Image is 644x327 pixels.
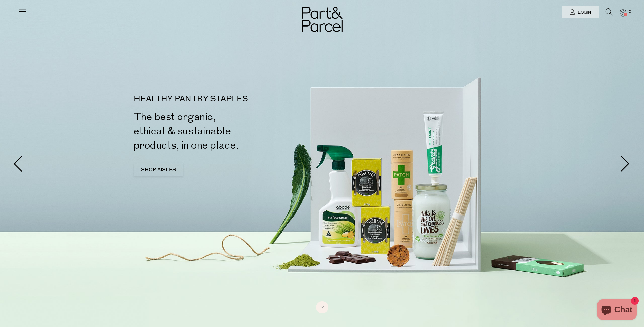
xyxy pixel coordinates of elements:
[576,10,591,15] span: Login
[620,9,626,16] a: 0
[302,7,343,32] img: Part&Parcel
[595,299,639,322] inbox-online-store-chat: Shopify online store chat
[627,9,633,15] span: 0
[562,6,599,18] a: Login
[134,163,183,176] a: SHOP AISLES
[134,95,325,103] p: HEALTHY PANTRY STAPLES
[134,110,325,153] h2: The best organic, ethical & sustainable products, in one place.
